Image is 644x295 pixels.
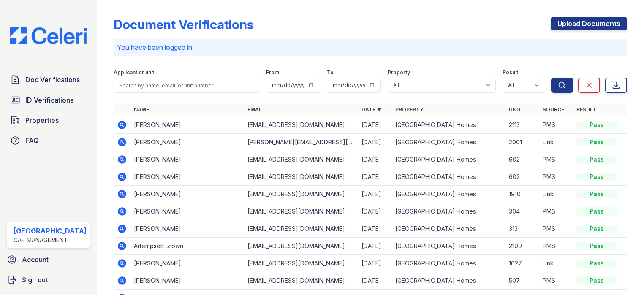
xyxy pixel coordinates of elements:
[392,272,505,290] td: [GEOGRAPHIC_DATA] Homes
[505,272,539,290] td: 507
[247,106,263,113] a: Email
[7,92,90,108] a: ID Verifications
[539,168,573,186] td: PMS
[327,69,334,76] label: To
[576,276,617,285] div: Pass
[244,116,358,134] td: [EMAIL_ADDRESS][DOMAIN_NAME]
[244,168,358,186] td: [EMAIL_ADDRESS][DOMAIN_NAME]
[358,220,392,238] td: [DATE]
[358,255,392,272] td: [DATE]
[14,226,87,236] div: [GEOGRAPHIC_DATA]
[22,254,49,265] span: Account
[358,203,392,220] td: [DATE]
[130,134,244,151] td: [PERSON_NAME]
[244,272,358,290] td: [EMAIL_ADDRESS][DOMAIN_NAME]
[539,272,573,290] td: PMS
[22,275,48,285] span: Sign out
[505,220,539,238] td: 313
[14,236,87,244] div: CAF Management
[7,71,90,88] a: Doc Verifications
[543,106,564,113] a: Source
[392,238,505,255] td: [GEOGRAPHIC_DATA] Homes
[576,242,617,250] div: Pass
[358,168,392,186] td: [DATE]
[539,151,573,168] td: PMS
[114,78,259,93] input: Search by name, email, or unit number
[551,17,627,30] a: Upload Documents
[576,173,617,181] div: Pass
[539,238,573,255] td: PMS
[130,168,244,186] td: [PERSON_NAME]
[130,220,244,238] td: [PERSON_NAME]
[7,132,90,149] a: FAQ
[266,69,279,76] label: From
[388,69,410,76] label: Property
[576,190,617,198] div: Pass
[130,151,244,168] td: [PERSON_NAME]
[358,134,392,151] td: [DATE]
[539,220,573,238] td: PMS
[130,203,244,220] td: [PERSON_NAME]
[505,255,539,272] td: 1027
[505,134,539,151] td: 2001
[358,116,392,134] td: [DATE]
[505,203,539,220] td: 304
[244,255,358,272] td: [EMAIL_ADDRESS][DOMAIN_NAME]
[244,151,358,168] td: [EMAIL_ADDRESS][DOMAIN_NAME]
[244,186,358,203] td: [EMAIL_ADDRESS][DOMAIN_NAME]
[117,42,624,52] p: You have been logged in
[358,238,392,255] td: [DATE]
[392,186,505,203] td: [GEOGRAPHIC_DATA] Homes
[576,207,617,216] div: Pass
[3,27,93,44] img: CE_Logo_Blue-a8612792a0a2168367f1c8372b55b34899dd931a85d93a1a3d3e32e68fde9ad4.png
[130,272,244,290] td: [PERSON_NAME]
[505,238,539,255] td: 2109
[503,69,518,76] label: Result
[130,255,244,272] td: [PERSON_NAME]
[130,186,244,203] td: [PERSON_NAME]
[361,106,382,113] a: Date ▼
[114,69,154,76] label: Applicant or unit
[395,106,424,113] a: Property
[114,17,253,32] div: Document Verifications
[244,134,358,151] td: [PERSON_NAME][EMAIL_ADDRESS][PERSON_NAME][DOMAIN_NAME]
[130,238,244,255] td: Artempsett Brown
[358,272,392,290] td: [DATE]
[505,168,539,186] td: 602
[509,106,522,113] a: Unit
[539,255,573,272] td: Link
[392,255,505,272] td: [GEOGRAPHIC_DATA] Homes
[392,220,505,238] td: [GEOGRAPHIC_DATA] Homes
[392,116,505,134] td: [GEOGRAPHIC_DATA] Homes
[539,134,573,151] td: Link
[244,238,358,255] td: [EMAIL_ADDRESS][DOMAIN_NAME]
[3,271,93,288] a: Sign out
[392,134,505,151] td: [GEOGRAPHIC_DATA] Homes
[392,168,505,186] td: [GEOGRAPHIC_DATA] Homes
[3,251,93,268] a: Account
[576,259,617,268] div: Pass
[392,203,505,220] td: [GEOGRAPHIC_DATA] Homes
[576,225,617,233] div: Pass
[25,135,39,146] span: FAQ
[134,106,149,113] a: Name
[576,121,617,129] div: Pass
[505,186,539,203] td: 1910
[505,151,539,168] td: 602
[539,116,573,134] td: PMS
[539,186,573,203] td: Link
[392,151,505,168] td: [GEOGRAPHIC_DATA] Homes
[130,116,244,134] td: [PERSON_NAME]
[539,203,573,220] td: PMS
[25,95,73,105] span: ID Verifications
[576,106,596,113] a: Result
[7,112,90,129] a: Properties
[576,155,617,164] div: Pass
[244,203,358,220] td: [EMAIL_ADDRESS][DOMAIN_NAME]
[358,186,392,203] td: [DATE]
[358,151,392,168] td: [DATE]
[244,220,358,238] td: [EMAIL_ADDRESS][DOMAIN_NAME]
[576,138,617,146] div: Pass
[505,116,539,134] td: 2113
